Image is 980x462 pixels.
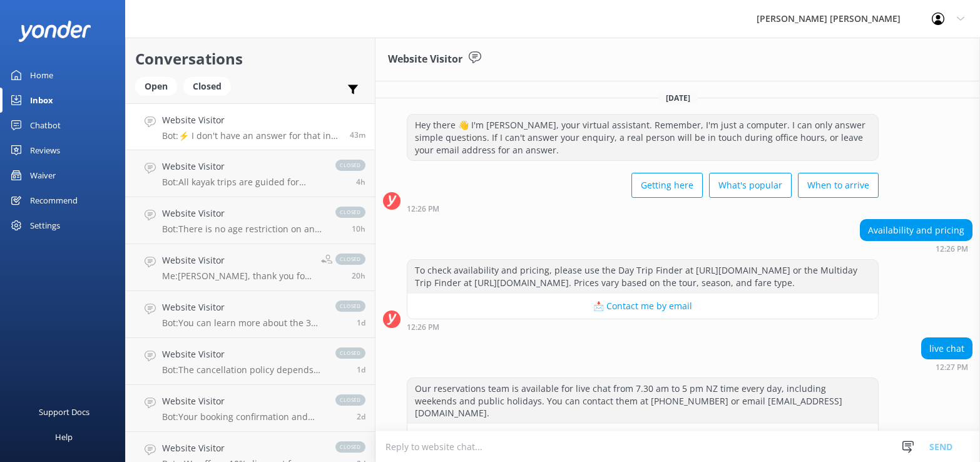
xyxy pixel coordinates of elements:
span: closed [335,441,365,453]
div: Waiver [30,163,56,188]
button: 📩 Contact me by email [407,424,878,449]
div: Recommend [30,188,78,213]
h4: Website Visitor [162,207,323,220]
span: [DATE] [658,93,698,103]
div: 12:27pm 19-Aug-2025 (UTC +12:00) Pacific/Auckland [921,362,972,371]
a: Website VisitorBot:There is no age restriction on any of our walking or boat trips. If you want a... [126,197,375,244]
div: Hey there 👋 I'm [PERSON_NAME], your virtual assistant. Remember, I'm just a computer. I can only ... [407,115,878,160]
button: What's popular [709,173,792,198]
h4: Website Visitor [162,394,323,408]
h4: Website Visitor [162,300,323,314]
strong: 12:26 PM [407,205,439,213]
h4: Website Visitor [162,160,323,173]
p: Bot: There is no age restriction on any of our walking or boat trips. If you want an infant's lif... [162,223,323,235]
div: 12:26pm 19-Aug-2025 (UTC +12:00) Pacific/Auckland [860,244,972,253]
strong: 12:27 PM [936,364,968,371]
button: 📩 Contact me by email [407,294,878,319]
div: 12:26pm 19-Aug-2025 (UTC +12:00) Pacific/Auckland [407,322,879,331]
span: closed [335,394,365,406]
h3: Website Visitor [388,51,462,68]
a: Closed [183,79,237,93]
strong: 12:26 PM [407,324,439,331]
a: Website VisitorBot:⚡ I don't have an answer for that in my knowledge base. Please try and rephras... [126,103,375,150]
span: 02:40am 19-Aug-2025 (UTC +12:00) Pacific/Auckland [352,223,365,234]
p: Bot: All kayak trips are guided for safety, and self-guided rentals are not offered. You can book... [162,177,323,188]
span: closed [335,207,365,218]
a: Website VisitorBot:Your booking confirmation and receipt may take up to 30 minutes to reach your ... [126,385,375,432]
div: Help [55,424,73,449]
span: 07:09pm 17-Aug-2025 (UTC +12:00) Pacific/Auckland [357,364,365,375]
button: Getting here [631,173,703,198]
a: Website VisitorBot:You can learn more about the 3 Day Explorer Pass and book it by visiting [URL]... [126,291,375,338]
div: To check availability and pricing, please use the Day Trip Finder at [URL][DOMAIN_NAME] or the Mu... [407,260,878,293]
div: Availability and pricing [860,220,972,241]
span: closed [335,300,365,312]
button: When to arrive [798,173,879,198]
div: Reviews [30,138,60,163]
p: Bot: Your booking confirmation and receipt may take up to 30 minutes to reach your email inbox. C... [162,411,323,423]
a: Website VisitorMe:[PERSON_NAME], thank you for your inquiry. No there are no nude beaches in the ... [126,244,375,291]
h4: Website Visitor [162,113,340,127]
div: Support Docs [39,399,89,424]
span: closed [335,254,365,265]
p: Bot: You can learn more about the 3 Day Explorer Pass and book it by visiting [URL][DOMAIN_NAME].... [162,317,323,329]
a: Website VisitorBot:The cancellation policy depends on the type of trip you are on. On the rare oc... [126,338,375,385]
span: 04:27pm 18-Aug-2025 (UTC +12:00) Pacific/Auckland [352,270,365,281]
a: Open [135,79,183,93]
h4: Website Visitor [162,254,312,267]
span: closed [335,347,365,359]
p: Me: [PERSON_NAME], thank you for your inquiry. No there are no nude beaches in the [PERSON_NAME][... [162,270,312,282]
a: Website VisitorBot:All kayak trips are guided for safety, and self-guided rentals are not offered... [126,150,375,197]
h4: Website Visitor [162,441,323,455]
img: yonder-white-logo.png [19,21,91,41]
div: Inbox [30,88,53,113]
strong: 12:26 PM [936,245,968,253]
div: Settings [30,213,60,238]
div: live chat [922,338,972,359]
div: Home [30,63,53,88]
span: 10:19am 18-Aug-2025 (UTC +12:00) Pacific/Auckland [357,317,365,328]
div: Open [135,77,177,96]
p: Bot: ⚡ I don't have an answer for that in my knowledge base. Please try and rephrase your questio... [162,130,340,141]
div: Chatbot [30,113,61,138]
div: Our reservations team is available for live chat from 7.30 am to 5 pm NZ time every day, includin... [407,378,878,424]
div: 12:26pm 19-Aug-2025 (UTC +12:00) Pacific/Auckland [407,204,879,213]
h2: Conversations [135,47,365,71]
h4: Website Visitor [162,347,323,361]
span: closed [335,160,365,171]
span: 08:55am 19-Aug-2025 (UTC +12:00) Pacific/Auckland [356,177,365,187]
p: Bot: The cancellation policy depends on the type of trip you are on. On the rare occasion that a ... [162,364,323,376]
span: 06:01am 17-Aug-2025 (UTC +12:00) Pacific/Auckland [357,411,365,422]
span: 12:28pm 19-Aug-2025 (UTC +12:00) Pacific/Auckland [350,130,365,140]
div: Closed [183,77,231,96]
